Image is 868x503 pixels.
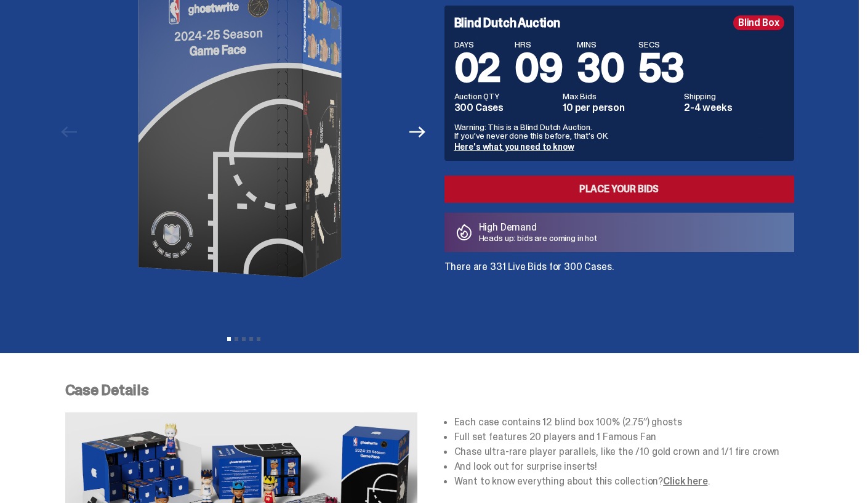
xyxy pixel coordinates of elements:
p: High Demand [479,223,598,232]
dd: 300 Cases [454,103,556,113]
span: SECS [638,40,684,49]
a: Click here [663,475,707,488]
span: 30 [577,43,624,94]
li: Want to know everything about this collection? . [454,476,794,486]
li: Each case contains 12 blind box 100% (2.75”) ghosts [454,417,794,427]
span: 53 [638,43,684,94]
dd: 2-4 weeks [684,103,784,113]
div: Blind Box [733,15,784,30]
p: Warning: This is a Blind Dutch Auction. If you’ve never done this before, that’s OK. [454,123,784,140]
p: Case Details [65,383,794,398]
li: Chase ultra-rare player parallels, like the /10 gold crown and 1/1 fire crown [454,447,794,457]
span: 09 [515,43,562,94]
button: Next [404,118,432,145]
dt: Max Bids [563,92,677,100]
span: DAYS [454,40,500,49]
a: Here's what you need to know [454,141,574,152]
button: View slide 5 [257,337,260,341]
dt: Shipping [684,92,784,100]
button: View slide 1 [227,337,231,341]
dt: Auction QTY [454,92,556,100]
li: Full set features 20 players and 1 Famous Fan [454,432,794,442]
button: View slide 3 [242,337,246,341]
li: And look out for surprise inserts! [454,462,794,472]
span: HRS [515,40,562,49]
span: 02 [454,43,500,94]
dd: 10 per person [563,103,677,113]
button: View slide 4 [249,337,253,341]
span: MINS [577,40,624,49]
p: Heads up: bids are coming in hot [479,234,598,242]
h4: Blind Dutch Auction [454,17,560,29]
button: View slide 2 [235,337,238,341]
p: There are 331 Live Bids for 300 Cases. [444,262,794,272]
a: Place your Bids [444,176,794,203]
